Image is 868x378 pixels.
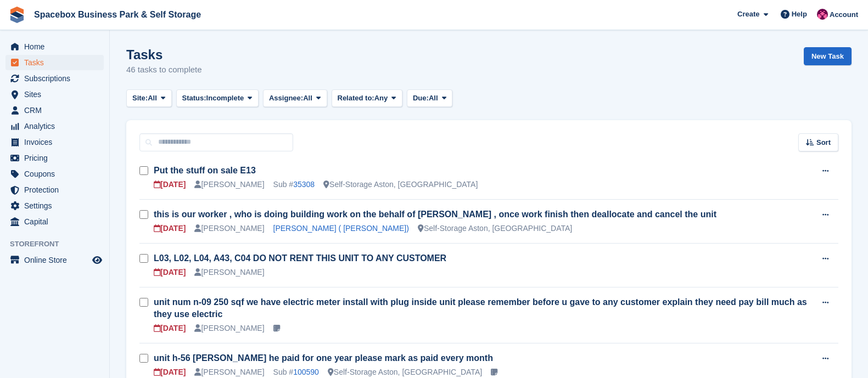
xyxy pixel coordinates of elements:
div: [PERSON_NAME] [194,267,264,278]
a: menu [5,39,104,54]
div: Self-Storage Aston, [GEOGRAPHIC_DATA] [323,179,478,190]
a: menu [5,119,104,134]
a: 100590 [293,368,319,376]
div: Self-Storage Aston, [GEOGRAPHIC_DATA] [418,223,572,234]
span: Subscriptions [24,71,90,86]
span: Settings [24,198,90,213]
a: Spacebox Business Park & Self Storage [30,5,205,24]
span: Pricing [24,150,90,166]
a: menu [5,252,104,268]
div: [DATE] [154,267,186,278]
span: Invoices [24,134,90,150]
div: [PERSON_NAME] [194,223,264,234]
a: menu [5,214,104,229]
a: menu [5,87,104,102]
button: Related to: Any [332,89,402,108]
span: Online Store [24,252,90,268]
span: Any [374,93,388,104]
a: [PERSON_NAME] ( [PERSON_NAME]) [273,224,409,233]
span: Tasks [24,55,90,70]
p: 46 tasks to complete [126,64,202,76]
span: Account [830,9,858,20]
a: menu [5,150,104,166]
a: menu [5,182,104,198]
div: Sub # [273,179,315,190]
span: Site: [132,93,148,104]
span: Incomplete [206,93,244,104]
a: menu [5,103,104,118]
div: [DATE] [154,366,186,378]
a: unit h-56 [PERSON_NAME] he paid for one year please mark as paid every month [154,353,493,363]
h1: Tasks [126,47,202,62]
a: Put the stuff on sale E13 [154,166,256,175]
span: Home [24,39,90,54]
div: Self-Storage Aston, [GEOGRAPHIC_DATA] [328,366,482,378]
span: Related to: [338,93,374,104]
div: [PERSON_NAME] [194,323,264,334]
a: New Task [804,47,852,65]
span: All [429,93,438,104]
a: menu [5,134,104,150]
img: stora-icon-8386f47178a22dfd0bd8f6a31ec36ba5ce8667c1dd55bd0f319d3a0aa187defe.svg [9,7,25,23]
div: [PERSON_NAME] [194,366,264,378]
span: CRM [24,103,90,118]
a: menu [5,55,104,70]
span: Create [737,9,759,20]
a: menu [5,71,104,86]
span: Coupons [24,166,90,182]
span: Help [792,9,807,20]
div: [DATE] [154,323,186,334]
span: Analytics [24,119,90,134]
div: Sub # [273,366,319,378]
a: menu [5,166,104,182]
a: 35308 [293,180,315,189]
span: Assignee: [269,93,303,104]
a: unit num n-09 250 sqf we have electric meter install with plug inside unit please remember before... [154,297,807,319]
span: Storefront [10,239,109,250]
a: L03, L02, L04, A43, C04 DO NOT RENT THIS UNIT TO ANY CUSTOMER [154,253,446,263]
div: [DATE] [154,223,186,234]
span: Protection [24,182,90,198]
button: Site: All [126,89,172,108]
div: [DATE] [154,179,186,190]
span: Sites [24,87,90,102]
span: All [303,93,312,104]
a: this is our worker , who is doing building work on the behalf of [PERSON_NAME] , once work finish... [154,210,716,219]
span: Status: [182,93,206,104]
button: Due: All [407,89,452,108]
a: menu [5,198,104,213]
img: Avishka Chauhan [817,9,828,20]
button: Assignee: All [263,89,327,108]
div: [PERSON_NAME] [194,179,264,190]
a: Preview store [91,253,104,267]
span: All [148,93,157,104]
button: Status: Incomplete [176,89,259,108]
span: Sort [816,137,831,148]
span: Capital [24,214,90,229]
span: Due: [413,93,429,104]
